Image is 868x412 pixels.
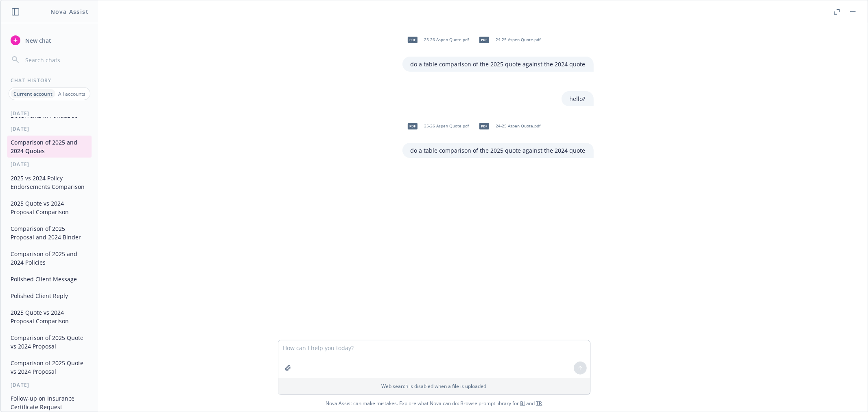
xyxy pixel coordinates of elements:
[1,381,98,388] div: [DATE]
[411,146,586,155] p: do a table comparison of the 2025 quote against the 2024 quote
[1,125,98,132] div: [DATE]
[7,171,92,193] button: 2025 vs 2024 Policy Endorsements Comparison
[1,77,98,84] div: Chat History
[536,400,542,407] a: TR
[7,272,92,286] button: Polished Client Message
[424,123,469,129] span: 25-26 Aspen Quote.pdf
[520,400,525,407] a: BI
[570,94,586,103] p: hello?
[496,37,541,42] span: 24-25 Aspen Quote.pdf
[496,123,541,129] span: 24-25 Aspen Quote.pdf
[408,123,418,129] span: pdf
[283,383,585,390] p: Web search is disabled when a file is uploaded
[7,136,92,158] button: Comparison of 2025 and 2024 Quotes
[402,116,471,136] div: pdf25-26 Aspen Quote.pdf
[474,116,542,136] div: pdf24-25 Aspen Quote.pdf
[24,54,88,66] input: Search chats
[479,123,489,129] span: pdf
[1,161,98,168] div: [DATE]
[7,197,92,219] button: 2025 Quote vs 2024 Proposal Comparison
[402,30,471,50] div: pdf25-26 Aspen Quote.pdf
[1,110,98,117] div: [DATE]
[408,37,418,43] span: pdf
[13,90,52,97] p: Current account
[411,60,586,68] p: do a table comparison of the 2025 quote against the 2024 quote
[479,37,489,43] span: pdf
[50,7,89,16] h1: Nova Assist
[7,331,92,353] button: Comparison of 2025 Quote vs 2024 Proposal
[474,30,542,50] div: pdf24-25 Aspen Quote.pdf
[326,395,542,412] span: Nova Assist can make mistakes. Explore what Nova can do: Browse prompt library for and
[7,247,92,269] button: Comparison of 2025 and 2024 Policies
[58,90,85,97] p: All accounts
[7,306,92,328] button: 2025 Quote vs 2024 Proposal Comparison
[24,36,51,45] span: New chat
[7,33,92,48] button: New chat
[7,222,92,244] button: Comparison of 2025 Proposal and 2024 Binder
[424,37,469,42] span: 25-26 Aspen Quote.pdf
[7,356,92,378] button: Comparison of 2025 Quote vs 2024 Proposal
[7,289,92,302] button: Polished Client Reply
